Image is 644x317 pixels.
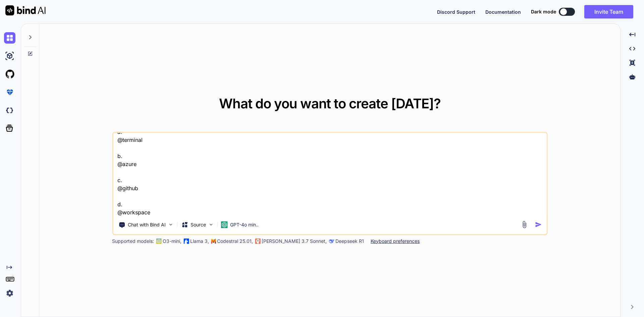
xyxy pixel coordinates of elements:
[485,9,521,15] span: Documentation
[4,87,15,98] img: premium
[485,8,521,15] button: Documentation
[255,239,260,244] img: claude
[219,95,441,112] span: What do you want to create [DATE]?
[329,239,334,244] img: claude
[531,8,556,15] span: Dark mode
[584,5,633,18] button: Invite Team
[535,221,542,228] img: icon
[217,238,253,245] p: Codestral 25.01,
[5,5,46,15] img: Bind AI
[4,68,15,80] img: githubLight
[437,8,475,15] button: Discord Support
[208,222,214,227] img: Pick Models
[230,221,259,228] p: GPT-4o min..
[4,105,15,116] img: darkCloudIdeIcon
[335,238,364,245] p: Deepseek R1
[112,238,154,245] p: Supported models:
[4,32,15,44] img: chat
[113,133,547,216] textarea: Which agent is best for managing cloud services and deployments? a. @terminal b. @azure c. @githu...
[4,287,15,299] img: settings
[211,239,216,244] img: Mistral-AI
[262,238,327,245] p: [PERSON_NAME] 3.7 Sonnet,
[221,221,227,228] img: GPT-4o mini
[128,221,166,228] p: Chat with Bind AI
[163,238,181,245] p: O3-mini,
[437,9,475,15] span: Discord Support
[156,239,161,244] img: GPT-4
[190,238,209,245] p: Llama 3,
[371,238,420,245] p: Keyboard preferences
[521,221,528,228] img: attachment
[183,239,189,244] img: Llama2
[191,221,206,228] p: Source
[168,222,173,227] img: Pick Tools
[4,50,15,62] img: ai-studio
